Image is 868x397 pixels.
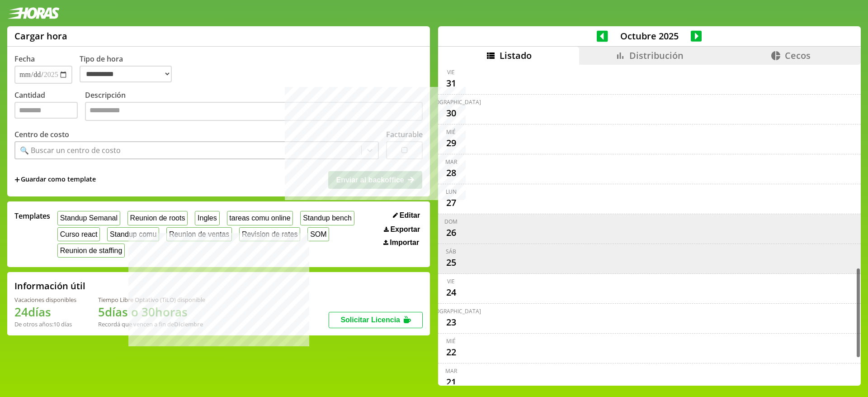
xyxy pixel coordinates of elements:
div: De otros años: 10 días [14,320,76,328]
span: Templates [14,211,50,221]
div: scrollable content [438,65,861,384]
button: Ingles [195,211,219,225]
div: vie [447,68,455,76]
button: tareas comu online [227,211,293,225]
div: mar [445,158,457,166]
button: Reunion de ventas [166,227,232,241]
label: Cantidad [14,90,85,123]
div: 31 [444,76,458,91]
span: +Guardar como template [14,175,96,185]
div: mié [446,128,456,136]
b: Diciembre [174,320,203,328]
label: Descripción [85,90,423,123]
div: 27 [444,196,458,210]
div: 29 [444,136,458,150]
div: 26 [444,225,458,240]
label: Facturable [386,129,423,139]
button: Standup comu [107,227,159,241]
div: lun [446,188,457,196]
textarea: To enrich screen reader interactions, please activate Accessibility in Grammarly extension settings [85,102,423,121]
div: Recordá que vencen a fin de [98,320,205,328]
div: dom [444,218,458,225]
button: Exportar [381,225,423,234]
div: [DEMOGRAPHIC_DATA] [421,307,481,315]
button: Editar [390,211,423,220]
div: sáb [446,248,456,255]
div: 30 [444,106,458,120]
h1: 24 días [14,304,76,320]
span: Octubre 2025 [608,30,691,42]
h1: 5 días o 30 horas [98,304,205,320]
select: Tipo de hora [80,66,172,82]
input: Cantidad [14,102,78,119]
span: Listado [500,49,532,62]
div: 25 [444,255,458,270]
div: 22 [444,345,458,359]
span: Distribución [629,49,684,62]
div: 🔍 Buscar un centro de costo [20,145,121,155]
button: Revision de rates [239,227,300,241]
div: 24 [444,285,458,300]
div: vie [447,277,455,285]
div: 28 [444,166,458,180]
span: Importar [390,239,419,247]
h2: Información útil [14,280,85,292]
span: Cecos [785,49,811,62]
span: + [14,175,20,185]
label: Fecha [14,54,35,64]
label: Centro de costo [14,129,69,139]
div: Tiempo Libre Optativo (TiLO) disponible [98,296,205,304]
button: Reunion de staffing [57,244,125,258]
h1: Cargar hora [14,30,67,42]
div: mar [445,367,457,375]
div: mié [446,337,456,345]
img: logotipo [7,7,60,19]
button: SOM [307,227,329,241]
div: Vacaciones disponibles [14,296,76,304]
button: Standup bench [300,211,354,225]
button: Standup Semanal [57,211,120,225]
div: [DEMOGRAPHIC_DATA] [421,98,481,106]
div: 21 [444,375,458,389]
span: Editar [400,211,420,220]
button: Reunion de roots [127,211,188,225]
span: Exportar [390,225,420,234]
span: Solicitar Licencia [340,316,400,324]
button: Curso react [57,227,100,241]
label: Tipo de hora [80,54,179,84]
div: 23 [444,315,458,330]
button: Solicitar Licencia [329,312,423,328]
